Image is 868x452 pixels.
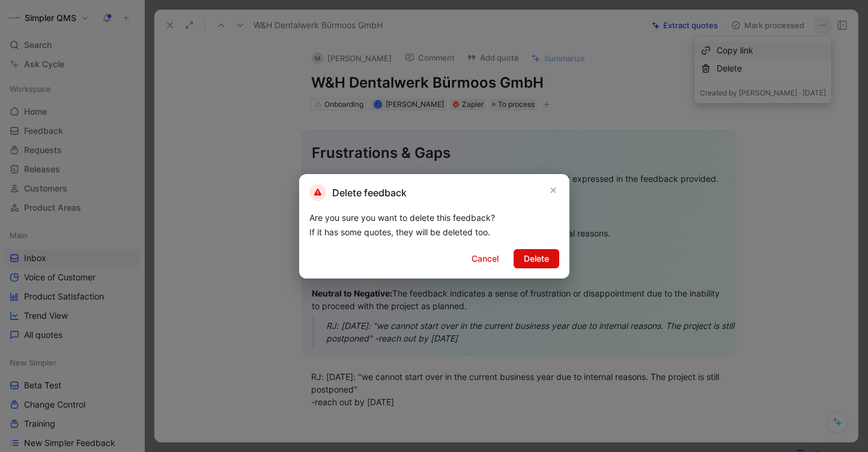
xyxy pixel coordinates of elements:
h2: Delete feedback [309,184,407,201]
span: Delete [524,252,549,266]
span: Cancel [472,252,499,266]
div: Are you sure you want to delete this feedback? If it has some quotes, they will be deleted too. [309,211,559,240]
button: Cancel [461,249,509,268]
button: Delete [514,249,559,268]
